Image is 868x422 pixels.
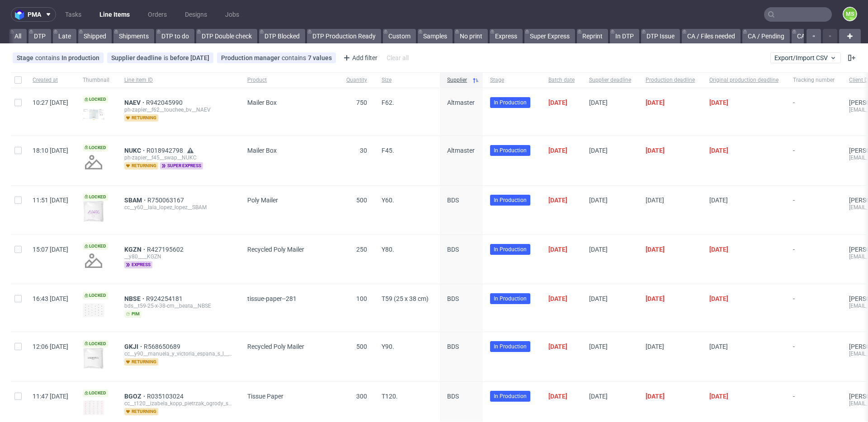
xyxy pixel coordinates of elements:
[494,146,527,155] span: In Production
[447,197,459,204] span: BDS
[221,54,282,61] span: Production manager
[646,197,664,204] span: [DATE]
[589,147,608,154] span: [DATE]
[774,54,837,61] span: Export/Import CSV
[142,7,172,22] a: Orders
[144,343,182,350] span: R568650689
[124,76,233,84] span: Line item ID
[709,147,728,154] span: [DATE]
[124,400,233,407] div: cc__t120__izabela_kopp_pietrzak_ogrody_sukcesu_spolka_z_o_o__BGOZ
[447,246,459,253] span: BDS
[124,302,233,309] div: bds__t59-25-x-38-cm__beata__NBSE
[548,76,575,84] span: Batch date
[490,29,523,43] a: Express
[307,29,381,43] a: DTP Production Ready
[524,29,575,43] a: Super Express
[793,393,835,418] span: -
[589,343,608,350] span: [DATE]
[147,246,185,253] a: R427195602
[124,147,146,154] a: NUKC
[33,343,68,350] span: 12:06 [DATE]
[589,76,631,84] span: Supplier deadline
[447,343,459,350] span: BDS
[548,147,567,154] span: [DATE]
[793,246,835,273] span: -
[494,245,527,253] span: In Production
[247,295,297,302] span: tissue-paper--281
[247,76,332,84] span: Product
[15,9,28,20] img: logo
[382,147,394,154] span: F45.
[124,408,158,415] span: returning
[447,295,459,302] span: BDS
[124,204,233,211] div: cc__y60__laia_lopez_lopez__SBAM
[160,162,203,169] span: super express
[124,295,146,302] a: NBSE
[247,393,283,400] span: Tissue Paper
[53,29,76,43] a: Late
[124,343,144,350] a: GKJI
[156,29,194,43] a: DTP to do
[360,147,367,154] span: 30
[124,99,146,106] a: NAEV
[83,108,104,120] img: data
[589,99,608,106] span: [DATE]
[356,343,367,350] span: 500
[33,99,68,106] span: 10:27 [DATE]
[356,99,367,106] span: 750
[220,7,245,22] a: Jobs
[548,295,567,302] span: [DATE]
[83,201,104,222] img: version_two_editor_design
[83,400,104,415] img: data
[356,197,367,204] span: 500
[146,147,185,154] span: R018942798
[33,393,68,400] span: 11:47 [DATE]
[646,393,665,400] span: [DATE]
[589,393,608,400] span: [DATE]
[709,343,728,350] span: [DATE]
[490,76,534,84] span: Stage
[356,295,367,302] span: 100
[147,393,185,400] span: R035103024
[83,151,104,173] img: no_design.png
[770,52,841,63] button: Export/Import CSV
[793,197,835,224] span: -
[83,76,110,84] span: Thumbnail
[33,295,68,302] span: 16:43 [DATE]
[447,99,475,106] span: Altmaster
[124,114,158,122] span: returning
[124,350,233,357] div: cc__y90__manuela_y_victoria_espana_s_l__GKJI
[83,144,108,151] span: Locked
[83,347,104,369] img: version_two_editor_data
[610,29,639,43] a: In DTP
[308,54,332,61] div: 7 values
[382,246,394,253] span: Y80.
[83,303,104,318] img: version_two_editor_design
[793,295,835,321] span: -
[146,99,184,106] a: R942045990
[124,246,147,253] span: KGZN
[793,99,835,125] span: -
[113,29,154,43] a: Shipments
[35,54,61,61] span: contains
[383,29,416,43] a: Custom
[646,246,665,253] span: [DATE]
[494,392,527,400] span: In Production
[382,197,394,204] span: Y60.
[83,389,108,397] span: Locked
[844,8,856,20] figcaption: MS
[83,292,108,299] span: Locked
[494,295,527,303] span: In Production
[382,99,394,106] span: F62.
[33,246,68,253] span: 15:07 [DATE]
[494,98,527,107] span: In Production
[247,147,277,154] span: Mailer Box
[447,147,475,154] span: Altmaster
[147,197,186,204] a: R750063167
[494,196,527,204] span: In Production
